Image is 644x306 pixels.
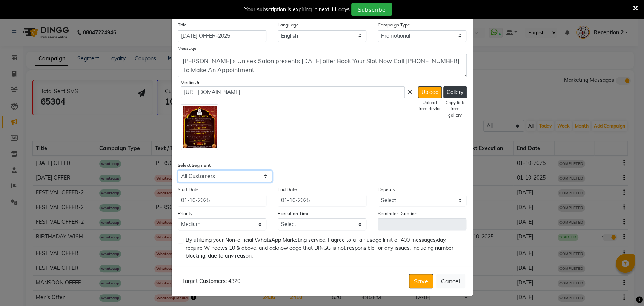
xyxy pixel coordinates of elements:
div: Copy link from gallery [443,100,467,118]
label: Language [278,22,299,28]
label: Start Date [178,186,199,193]
label: Execution Time [278,210,310,217]
label: Media Url [181,79,201,86]
label: Message [178,45,197,52]
span: By utilizing your Non-official WhatsApp Marketing service, I agree to a fair usage limit of 400 m... [186,236,461,260]
button: Save [409,274,433,288]
button: Subscribe [351,3,392,16]
label: Campaign Type [378,22,410,28]
button: Gallery [443,86,467,98]
label: Title [178,22,187,28]
input: ex. https://img.dingg.app/invoice.jpg or uploaded image name [181,86,405,98]
label: Priority [178,210,192,217]
label: Reminder Duration [378,210,417,217]
label: Select Segment [178,162,211,169]
input: Enter Title [178,30,266,42]
div: Your subscription is expiring in next 11 days [244,6,350,14]
span: Target Customers: 4320 [182,278,240,284]
img: Attachment Preview [181,104,218,151]
div: Upload from device [418,100,442,112]
label: End Date [278,186,297,193]
button: Upload [418,86,442,98]
label: Repeats [378,186,395,193]
button: Cancel [436,274,465,288]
